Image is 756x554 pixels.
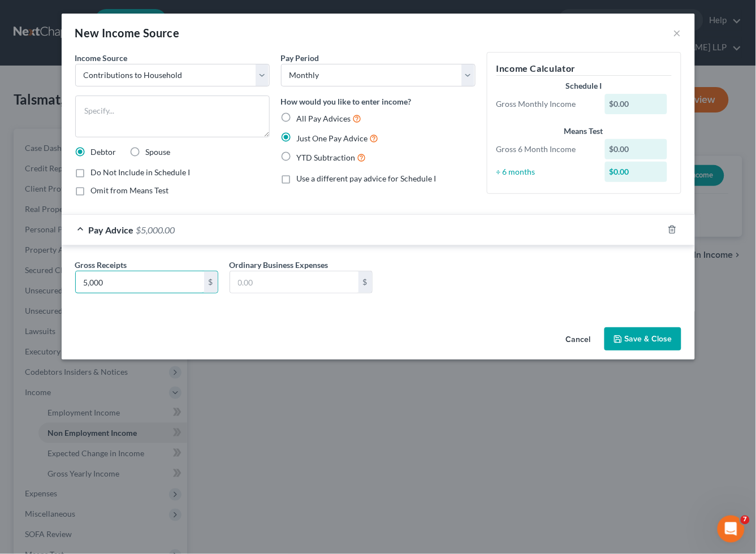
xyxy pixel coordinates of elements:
div: Gross 6 Month Income [491,144,600,155]
span: Pay Advice [89,224,134,235]
span: All Pay Advices [297,114,351,123]
span: Use a different pay advice for Schedule I [297,174,437,183]
button: Save & Close [604,327,681,351]
label: Ordinary Business Expenses [230,259,329,271]
span: 7 [741,516,750,525]
div: Means Test [496,125,672,137]
label: Pay Period [281,52,319,64]
h5: Income Calculator [496,62,672,76]
span: Just One Pay Advice [297,133,368,143]
div: Schedule I [496,80,672,92]
span: $5,000.00 [136,224,175,235]
label: Gross Receipts [75,259,127,271]
input: 0.00 [76,271,204,293]
div: $0.00 [605,162,667,182]
button: Cancel [557,328,600,351]
input: 0.00 [230,271,358,293]
div: $0.00 [605,94,667,114]
span: Do Not Include in Schedule I [91,167,191,177]
span: Omit from Means Test [91,185,169,195]
span: Income Source [75,53,128,63]
div: New Income Source [75,25,180,41]
div: ÷ 6 months [491,166,600,178]
label: How would you like to enter income? [281,96,412,107]
span: Debtor [91,147,116,157]
div: $ [204,271,218,293]
div: $ [358,271,372,293]
div: $0.00 [605,139,667,159]
button: × [673,26,681,40]
span: YTD Subtraction [297,153,356,162]
span: Spouse [146,147,171,157]
div: Gross Monthly Income [491,98,600,110]
iframe: Intercom live chat [718,516,745,543]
